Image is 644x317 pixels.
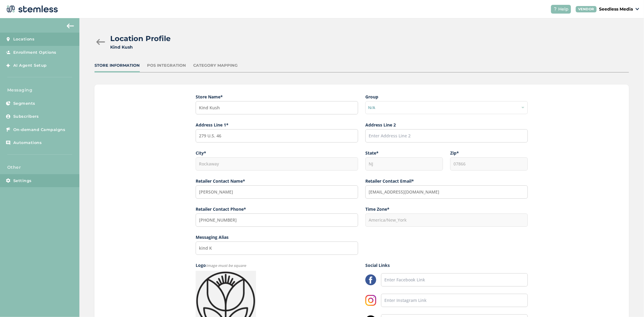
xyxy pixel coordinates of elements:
[13,127,66,133] span: On-demand Campaigns
[365,178,528,184] label: Retailer Contact Email
[196,101,358,114] input: Enter Store Name
[67,24,74,28] img: icon-arrow-back-accent-c549486e.svg
[196,150,358,156] label: City
[365,129,528,142] input: Enter Address Line 2
[196,242,358,255] input: Enter Messaging Alias
[95,62,140,69] div: Store Information
[13,114,39,120] span: Subscribers
[365,274,376,285] img: LzgAAAAASUVORK5CYII=
[365,206,528,212] label: Time Zone
[558,6,569,12] span: Help
[196,94,358,100] label: Store Name
[599,6,633,12] p: Seedless Media
[636,8,639,10] img: icon_down-arrow-small-66adaf34.svg
[381,273,528,287] input: Enter Facebook Link
[196,206,358,212] label: Retailer Contact Phone*
[110,44,171,50] div: Kind Kush
[196,178,358,184] label: Retailer Contact Name
[13,62,47,69] span: AI Agent Setup
[365,94,528,100] label: Group
[5,3,58,15] img: logo-dark-0685b13c.svg
[196,262,358,268] label: Logo
[110,33,171,44] h2: Location Profile
[13,101,35,107] span: Segments
[381,294,528,307] input: Enter Instagram Link
[365,295,376,306] img: 8YMpSc0wJVRgAAAABJRU5ErkJggg==
[13,36,35,42] span: Locations
[196,129,358,142] input: Start typing
[196,122,358,128] label: Address Line 1*
[614,288,644,317] iframe: Chat Widget
[365,185,528,199] input: Enter Contact Email
[365,150,443,156] label: State
[365,262,528,268] label: Social Links
[365,122,528,128] label: Address Line 2
[196,213,358,227] input: (XXX) XXX-XXXX
[576,6,597,12] div: VENDOR
[450,150,528,156] label: Zip
[147,62,186,69] div: POS Integration
[196,234,358,240] label: Messaging Alias
[196,185,358,199] input: Enter Contact Name
[13,140,42,146] span: Automations
[193,62,238,69] div: Category Mapping
[13,178,32,184] span: Settings
[553,7,557,11] img: icon-help-white-03924b79.svg
[206,263,246,268] span: Image must be square
[13,50,56,56] span: Enrollment Options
